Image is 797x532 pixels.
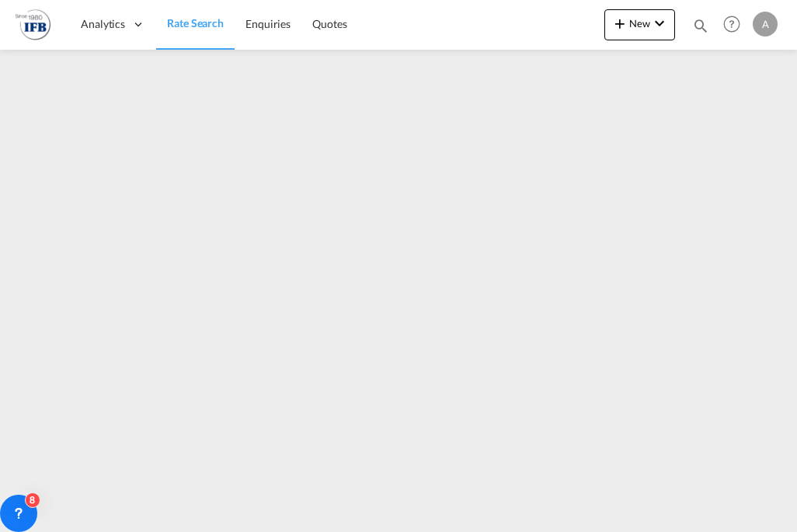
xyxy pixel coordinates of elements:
[167,16,224,30] span: Rate Search
[16,7,50,42] img: de31bbe0256b11eebba44b54815f083d.png
[650,14,669,33] md-icon: icon-chevron-down
[753,12,778,37] div: A
[245,17,291,30] span: Enquiries
[611,17,669,30] span: New
[692,17,709,34] md-icon: icon-magnify
[719,11,745,37] span: Help
[81,16,125,32] span: Analytics
[312,17,346,30] span: Quotes
[719,11,753,39] div: Help
[611,14,629,33] md-icon: icon-plus 400-fg
[692,17,709,40] div: icon-magnify
[604,9,675,40] button: icon-plus 400-fgNewicon-chevron-down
